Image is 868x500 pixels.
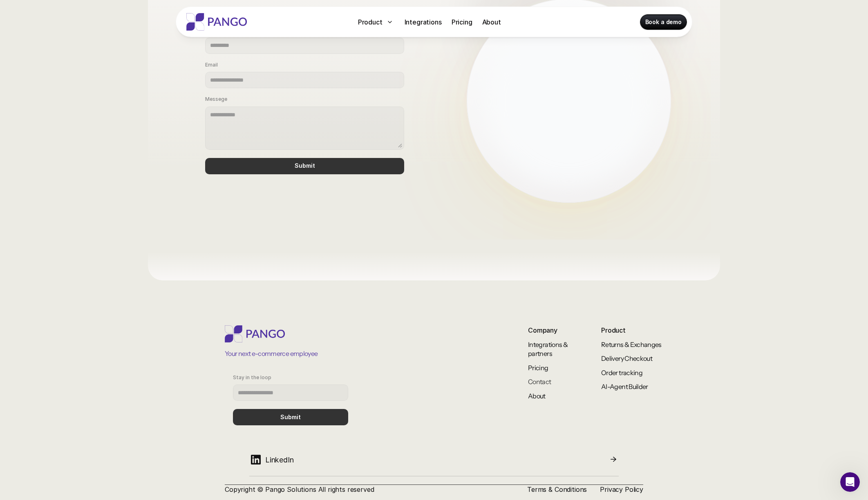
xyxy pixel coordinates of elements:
p: Your next e-commerce employee [225,349,318,358]
a: Privacy Policy [600,485,643,493]
a: Order tracking [601,369,642,377]
a: Pricing [528,364,548,372]
input: Email [205,72,404,88]
button: Submit [205,158,404,174]
a: About [528,392,546,400]
p: Stay in the loop [233,375,271,380]
p: Email [205,62,218,68]
p: Messege [205,96,227,102]
p: About [482,17,501,27]
a: Returns & Exchanges [601,340,662,349]
p: Product [358,17,383,27]
textarea: Messege [205,107,404,150]
a: Integrations [401,16,445,29]
p: Book a demo [645,18,682,26]
input: Name [205,38,404,54]
a: Integrations & partners [528,340,568,358]
p: Product [601,325,667,335]
a: Terms & Conditions [527,485,587,493]
a: Book a demo [640,15,687,29]
input: Stay in the loop [233,384,348,401]
p: Pricing [452,17,472,27]
p: Submit [280,414,301,421]
a: LinkedIn [249,450,619,476]
p: Integrations [405,17,442,27]
a: Pricing [448,16,476,29]
p: Company [528,325,573,335]
a: Contact [528,378,551,386]
p: Submit [295,162,315,169]
a: AI-Agent Builder [601,382,648,391]
p: LinkedIn [265,454,294,465]
a: About [479,16,504,29]
a: Delivery Checkout [601,354,652,362]
button: Submit [233,409,348,425]
p: Copyright © Pango Solutions All rights reserved [225,485,514,494]
iframe: Intercom live chat [840,472,860,492]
